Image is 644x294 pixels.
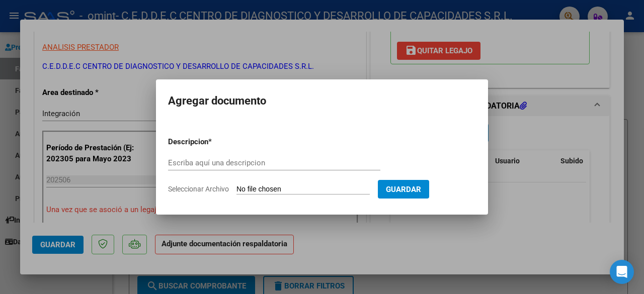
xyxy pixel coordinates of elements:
span: Guardar [386,185,421,194]
p: Descripcion [168,136,261,148]
span: Seleccionar Archivo [168,185,229,193]
button: Guardar [378,180,429,199]
div: Open Intercom Messenger [610,260,634,284]
h2: Agregar documento [168,91,476,111]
